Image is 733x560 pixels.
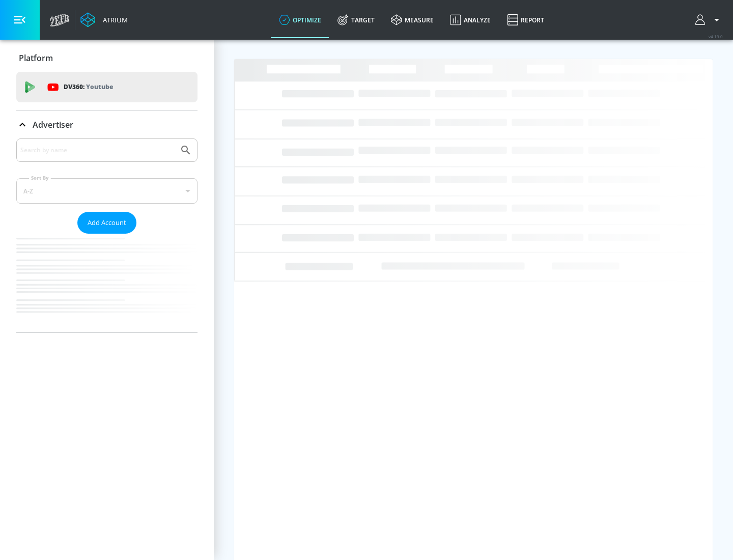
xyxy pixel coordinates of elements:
div: Advertiser [16,110,198,139]
a: measure [383,2,442,38]
nav: list of Advertiser [16,234,198,332]
div: A-Z [16,178,198,204]
span: v 4.19.0 [709,34,723,39]
a: Atrium [80,12,128,27]
div: Atrium [99,15,128,24]
div: Platform [16,44,198,72]
p: DV360: [64,81,113,93]
a: Target [329,2,383,38]
button: Add Account [77,212,136,234]
a: optimize [271,2,329,38]
div: Advertiser [16,138,198,332]
div: DV360: Youtube [16,72,198,102]
p: Platform [19,52,53,64]
input: Search by name [20,144,175,157]
a: Report [499,2,552,38]
p: Youtube [86,81,113,92]
span: Add Account [88,217,126,229]
p: Advertiser [33,119,73,130]
label: Sort By [29,175,51,181]
a: Analyze [442,2,499,38]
